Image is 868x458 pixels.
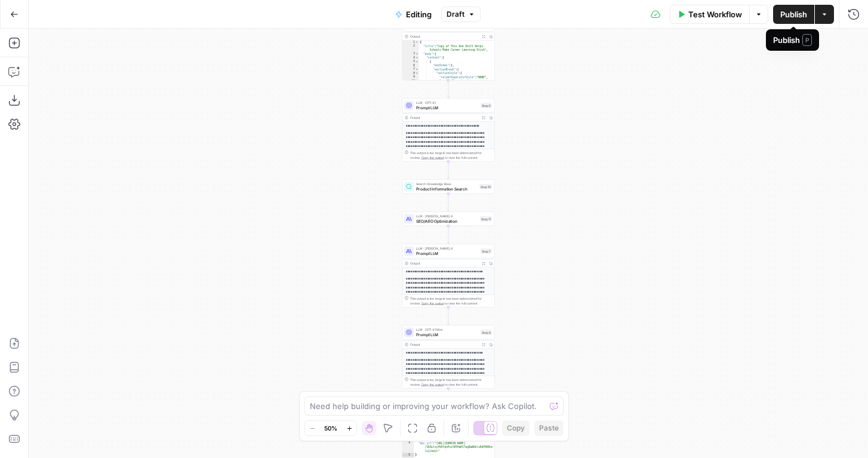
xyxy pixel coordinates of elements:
span: Prompt LLM [416,331,478,337]
span: Prompt LLM [416,250,478,256]
span: Toggle code folding, rows 7 through 13 [415,67,419,72]
span: Copy the output [421,156,444,159]
span: Copy the output [421,302,444,305]
span: Toggle code folding, rows 3 through 1634 [415,52,419,56]
div: 4 [402,441,414,453]
span: Test Workflow [688,8,742,20]
div: Output [410,342,478,347]
span: LLM · [PERSON_NAME] 4 [416,214,478,219]
span: Product Information Search [416,186,477,192]
span: Copy [507,423,525,434]
g: Edge from step_11 to step_7 [448,226,450,244]
div: 5 [402,60,419,64]
div: 10 [402,79,419,87]
g: Edge from step_4 to step_5 [448,81,450,98]
span: Toggle code folding, rows 4 through 1633 [415,56,419,60]
div: This output is too large & has been abbreviated for review. to view the full content. [410,150,492,160]
div: Step 8 [481,330,492,335]
div: LLM · [PERSON_NAME] 4SEO/AEO OptimizationStep 11 [402,212,495,226]
span: Draft [447,9,464,20]
button: Editing [388,5,439,24]
div: 6 [402,64,419,68]
div: 9 [402,75,419,79]
div: Output [410,34,478,39]
span: LLM · [PERSON_NAME] 4 [416,246,478,251]
span: SEO/AEO Optimization [416,218,478,224]
span: Prompt LLM [416,104,478,110]
span: Search Knowledge Base [416,182,477,186]
div: Output [410,261,478,266]
div: This output is too large & has been abbreviated for review. to view the full content. [410,296,492,306]
div: 3 [402,52,419,56]
div: 5 [402,453,414,457]
button: Publish [773,5,814,24]
div: Step 11 [480,216,492,222]
button: Draft [441,7,481,22]
div: Publish [773,34,812,46]
span: Paste [539,423,559,434]
span: Editing [406,8,432,20]
div: This output is too large & has been abbreviated for review. to view the full content. [410,377,492,387]
span: Toggle code folding, rows 8 through 12 [415,72,419,76]
div: 2 [402,44,419,52]
div: Step 5 [481,103,492,108]
div: 8 [402,72,419,76]
span: Toggle code folding, rows 5 through 14 [415,60,419,64]
div: 7 [402,67,419,72]
button: Copy [502,420,530,436]
div: Google Docs IntegrationOutput{ "title":"Copy of This One Shift Helps Schools Make Career Learning... [402,17,495,81]
span: 50% [324,423,337,433]
span: Publish [780,8,807,20]
div: Search Knowledge BaseProduct Information SearchStep 10 [402,180,495,194]
span: Copy the output [421,383,444,386]
span: P [802,34,812,46]
g: Edge from step_5 to step_10 [448,162,450,179]
button: Paste [534,420,564,436]
g: Edge from step_7 to step_8 [448,308,450,325]
g: Edge from step_10 to step_11 [448,194,450,211]
div: Step 7 [481,248,492,254]
span: Toggle code folding, rows 1 through 2482 [415,41,419,45]
span: LLM · GPT-4.1 Mini [416,327,478,332]
g: Edge from step_8 to step_9 [448,389,450,406]
div: Output [410,115,478,120]
div: 4 [402,56,419,60]
div: 1 [402,41,419,45]
button: Test Workflow [670,5,749,24]
span: LLM · GPT-4.1 [416,100,478,105]
div: Step 10 [479,184,492,189]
